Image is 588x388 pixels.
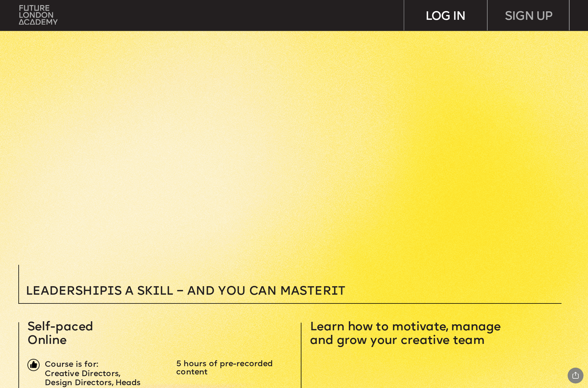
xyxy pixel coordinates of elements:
[45,361,98,368] span: Course is for:
[310,321,504,347] span: Learn how to motivate, manage and grow your creative team
[27,321,93,333] span: Self-paced
[568,368,583,383] div: Share
[27,335,66,347] span: Online
[19,5,57,25] img: upload-bfdffa89-fac7-4f57-a443-c7c39906ba42.png
[27,359,40,371] img: image-1fa7eedb-a71f-428c-a033-33de134354ef.png
[26,285,338,298] span: Leadersh p s a sk ll – and you can MASTER
[107,285,114,298] span: i
[176,361,275,376] span: 5 hours of pre-recorded content
[92,285,99,298] span: i
[26,285,439,298] p: T
[331,285,338,298] span: i
[153,285,160,298] span: i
